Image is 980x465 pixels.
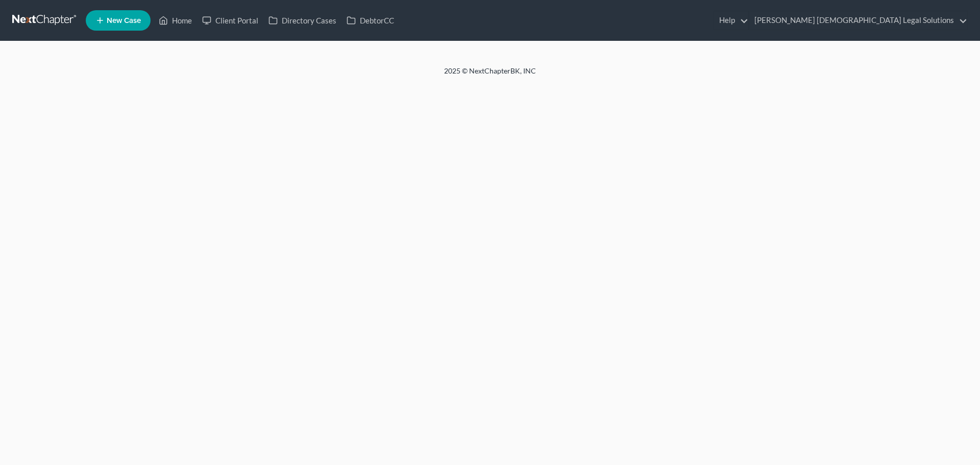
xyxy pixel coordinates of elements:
a: Client Portal [197,11,263,30]
a: Directory Cases [263,11,341,30]
a: Help [714,11,748,30]
a: DebtorCC [341,11,399,30]
a: [PERSON_NAME] [DEMOGRAPHIC_DATA] Legal Solutions [749,11,967,30]
a: Home [154,11,197,30]
div: 2025 © NextChapterBK, INC [199,66,781,84]
new-legal-case-button: New Case [86,10,151,31]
